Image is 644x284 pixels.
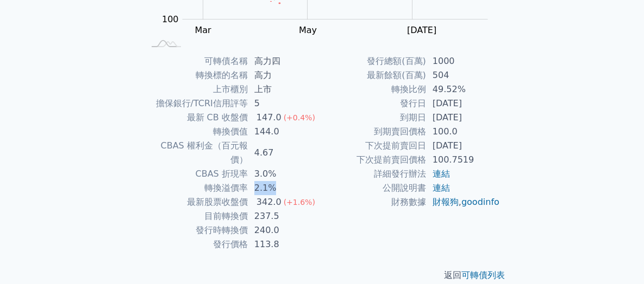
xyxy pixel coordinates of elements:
td: 144.0 [248,125,322,139]
td: 2.1% [248,181,322,195]
td: 1000 [426,54,501,68]
td: 113.8 [248,237,322,251]
td: 公開說明書 [322,181,426,195]
td: 504 [426,68,501,82]
span: (+0.4%) [284,113,315,122]
a: 可轉債列表 [461,270,505,280]
td: 49.52% [426,82,501,96]
td: 轉換比例 [322,82,426,96]
div: 147.0 [254,111,284,125]
td: 240.0 [248,223,322,237]
td: 高力四 [248,54,322,68]
td: 發行價格 [144,237,248,251]
td: 100.7519 [426,153,501,167]
td: 發行時轉換價 [144,223,248,237]
p: 返回 [131,269,514,282]
td: CBAS 折現率 [144,167,248,181]
a: 連結 [433,169,450,179]
td: 轉換溢價率 [144,181,248,195]
td: 下次提前賣回日 [322,139,426,153]
td: 上市 [248,82,322,96]
td: 詳細發行辦法 [322,167,426,181]
td: 轉換價值 [144,125,248,139]
td: 最新股票收盤價 [144,195,248,209]
td: 下次提前賣回價格 [322,153,426,167]
td: 最新 CB 收盤價 [144,111,248,125]
div: 聊天小工具 [590,232,644,284]
td: , [426,195,501,209]
iframe: Chat Widget [590,232,644,284]
td: [DATE] [426,139,501,153]
td: 目前轉換價 [144,209,248,223]
td: 5 [248,96,322,111]
tspan: 100 [162,14,179,24]
td: 237.5 [248,209,322,223]
a: 財報狗 [433,197,459,207]
td: 高力 [248,68,322,82]
tspan: May [299,25,317,35]
td: [DATE] [426,111,501,125]
a: goodinfo [461,197,499,207]
td: 到期日 [322,111,426,125]
td: 到期賣回價格 [322,125,426,139]
div: 342.0 [254,195,284,209]
td: 轉換標的名稱 [144,68,248,82]
td: 3.0% [248,167,322,181]
td: 財務數據 [322,195,426,209]
td: 可轉債名稱 [144,54,248,68]
td: [DATE] [426,96,501,111]
span: (+1.6%) [284,198,315,206]
td: 發行總額(百萬) [322,54,426,68]
tspan: [DATE] [407,25,436,35]
td: 最新餘額(百萬) [322,68,426,82]
td: CBAS 權利金（百元報價） [144,139,248,167]
td: 發行日 [322,96,426,111]
td: 4.67 [248,139,322,167]
a: 連結 [433,183,450,193]
tspan: Mar [195,25,211,35]
td: 擔保銀行/TCRI信用評等 [144,96,248,111]
td: 100.0 [426,125,501,139]
td: 上市櫃別 [144,82,248,96]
